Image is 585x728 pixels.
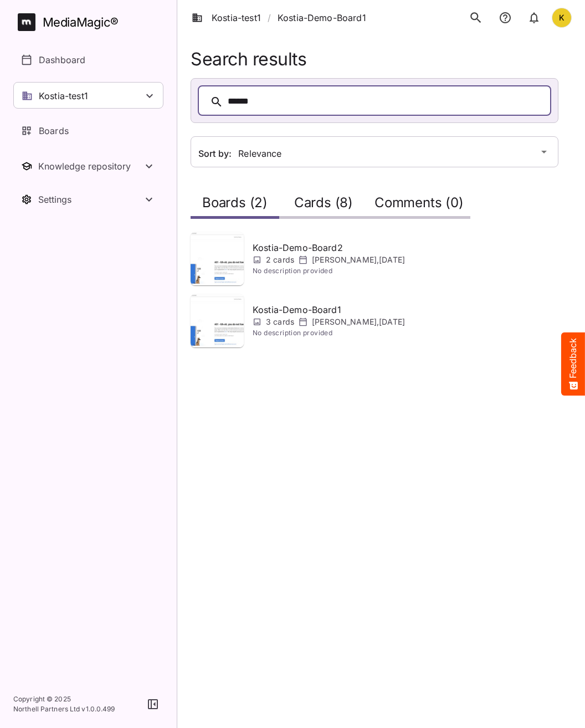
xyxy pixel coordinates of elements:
p: [PERSON_NAME] , [DATE] [312,316,405,327]
p: 3 cards [266,316,294,327]
button: Feedback [561,332,585,396]
p: Kostia-Demo-Board2 [253,241,405,254]
p: Boards [39,124,69,137]
nav: Settings [13,186,163,213]
p: Dashboard [39,53,85,66]
p: Kostia-test1 [39,89,88,102]
img: thumbnail.jpg [191,294,244,347]
div: K [552,8,572,28]
div: Relevance [191,136,537,167]
a: Boards [13,117,163,144]
nav: Knowledge repository [13,153,163,180]
button: notifications [494,6,516,29]
p: [PERSON_NAME] , [DATE] [312,254,405,265]
a: MediaMagic® [18,13,163,31]
span: / [268,11,271,24]
span: No description provided [253,327,405,339]
span: No description provided [253,265,405,276]
h2: Boards (2) [202,195,268,216]
a: Kostia-test1 [192,11,261,24]
div: MediaMagic ® [43,13,119,32]
button: notifications [523,6,545,29]
p: Sort by: [198,148,238,159]
h1: Search results [191,49,558,69]
div: Knowledge repository [38,161,142,172]
img: thumbnail.jpg [191,232,244,285]
button: Toggle Settings [13,186,163,213]
button: search [464,6,487,29]
a: Dashboard [13,47,163,73]
p: Northell Partners Ltd v 1.0.0.499 [13,704,115,714]
h2: Comments (0) [374,195,464,216]
h2: Cards (8) [294,195,353,216]
p: 2 cards [266,254,294,265]
p: Copyright © 2025 [13,694,115,704]
p: Kostia-Demo-Board1 [253,303,405,316]
div: Settings [38,194,142,205]
button: Toggle Knowledge repository [13,153,163,180]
